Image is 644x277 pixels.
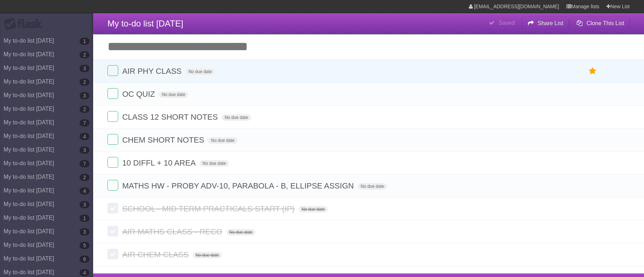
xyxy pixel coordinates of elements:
[107,88,118,99] label: Done
[80,255,90,263] b: 6
[80,242,90,249] b: 5
[200,160,229,167] span: No due date
[107,249,118,259] label: Done
[107,65,118,76] label: Done
[226,229,255,235] span: No due date
[80,38,90,45] b: 1
[522,17,569,30] button: Share List
[122,158,197,167] span: 10 DIFFL + 10 AREA
[80,51,90,58] b: 2
[122,250,191,259] span: AIR CHEM CLASS
[80,92,90,99] b: 3
[571,17,630,30] button: Clone This List
[222,114,251,121] span: No due date
[80,201,90,208] b: 3
[107,19,183,28] span: My to-do list [DATE]
[80,160,90,167] b: 7
[80,187,90,195] b: 4
[122,181,356,190] span: MATHS HW - PROBY ADV-10, PARABOLA - B, ELLIPSE ASSIGN
[80,147,90,154] b: 3
[80,106,90,113] b: 2
[586,65,600,77] label: Star task
[107,203,118,214] label: Done
[122,227,224,236] span: AIR MATHS CLASS - RECO
[80,65,90,72] b: 3
[80,133,90,140] b: 4
[122,135,206,144] span: CHEM SHORT NOTES
[107,134,118,145] label: Done
[107,157,118,168] label: Done
[159,91,188,98] span: No due date
[358,183,387,190] span: No due date
[186,68,215,75] span: No due date
[499,20,515,26] b: Saved
[80,228,90,235] b: 3
[80,119,90,126] b: 7
[80,78,90,86] b: 2
[208,137,237,144] span: No due date
[122,204,297,213] span: SCHOOL - MID TERM PRACTICALS START (IP)
[80,215,90,222] b: 1
[193,252,222,258] span: No due date
[586,20,624,26] b: Clone This List
[80,174,90,181] b: 2
[299,206,328,212] span: No due date
[4,18,47,30] div: Flask
[107,226,118,237] label: Done
[122,67,183,76] span: AIR PHY CLASS
[80,269,90,276] b: 4
[122,90,157,99] span: OC QUIZ
[107,180,118,191] label: Done
[107,111,118,122] label: Done
[538,20,563,26] b: Share List
[122,113,220,121] span: CLASS 12 SHORT NOTES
